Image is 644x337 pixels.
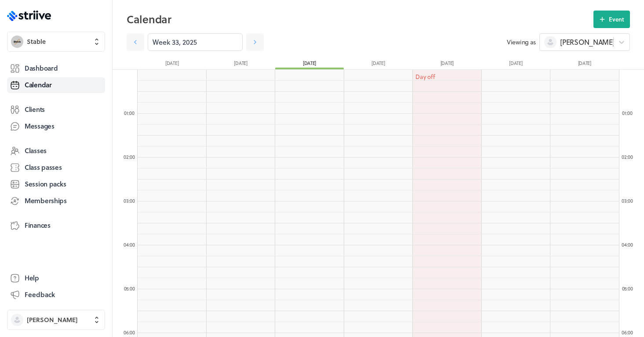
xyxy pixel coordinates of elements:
div: 03 [619,197,636,204]
span: :00 [627,241,633,248]
span: Class passes [25,163,62,172]
span: :00 [627,153,633,161]
input: YYYY-M-D [148,33,243,51]
div: 02 [120,154,138,160]
div: [DATE] [413,60,481,69]
div: [DATE] [206,60,275,69]
span: Classes [25,146,47,155]
span: Feedback [25,290,55,299]
span: Messages [25,122,55,131]
span: :00 [626,109,633,117]
button: Event [593,11,630,28]
button: StableStable [7,32,105,52]
a: Class passes [7,160,105,176]
a: Calendar [7,77,105,93]
span: Finances [25,221,51,230]
span: :00 [129,197,135,204]
div: 03 [120,197,138,204]
iframe: gist-messenger-bubble-iframe [619,312,640,333]
a: Finances [7,218,105,233]
div: 04 [120,241,138,248]
button: Feedback [7,287,105,303]
div: 01 [120,110,138,116]
span: Help [25,273,39,283]
a: Messages [7,118,105,134]
div: 05 [120,285,138,292]
a: Memberships [7,193,105,209]
h2: Calendar [127,11,593,28]
span: :00 [129,153,135,161]
span: Event [609,15,624,23]
span: Dashboard [25,64,58,73]
span: Viewing as [507,38,536,47]
div: [DATE] [275,60,344,69]
span: [PERSON_NAME] [560,37,615,47]
span: Memberships [25,196,67,205]
div: 02 [619,154,636,160]
div: [DATE] [550,60,619,69]
span: :00 [129,329,135,336]
img: Stable [11,36,23,48]
a: Dashboard [7,61,105,76]
span: :00 [128,285,135,292]
div: 01 [619,110,636,116]
button: [PERSON_NAME] [7,310,105,330]
div: Day off [413,70,481,84]
span: :00 [128,109,135,117]
div: 04 [619,241,636,248]
span: Clients [25,105,45,114]
div: [DATE] [138,60,206,69]
span: Stable [27,37,46,46]
span: :00 [626,285,633,292]
span: Session packs [25,179,66,189]
a: Session packs [7,176,105,192]
a: Classes [7,143,105,159]
span: Calendar [25,80,52,90]
span: :00 [627,197,633,204]
div: 06 [120,329,138,336]
div: 05 [619,285,636,292]
div: [DATE] [344,60,412,69]
span: [PERSON_NAME] [27,315,78,324]
a: Clients [7,102,105,118]
a: Help [7,270,105,286]
div: 06 [619,329,636,336]
span: :00 [129,241,135,248]
div: [DATE] [481,60,550,69]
